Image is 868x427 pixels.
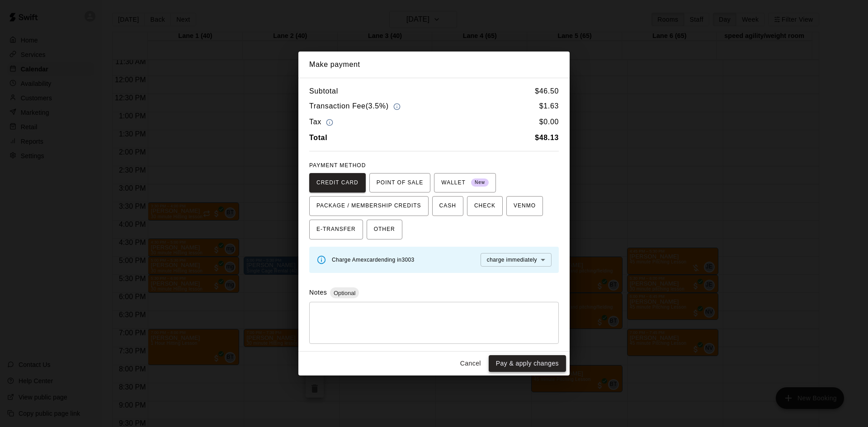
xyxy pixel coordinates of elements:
[367,220,402,239] button: OTHER
[309,196,429,216] button: PACKAGE / MEMBERSHIP CREDITS
[332,257,415,263] span: Charge Amex card ending in 3003
[489,355,566,372] button: Pay & apply changes
[309,100,403,113] h6: Transaction Fee ( 3.5% )
[309,134,327,141] b: Total
[439,199,456,213] span: CASH
[535,85,559,97] h6: $ 46.50
[441,176,489,190] span: WALLET
[474,199,495,213] span: CHECK
[539,100,559,113] h6: $ 1.63
[298,52,570,78] h2: Make payment
[316,199,421,213] span: PACKAGE / MEMBERSHIP CREDITS
[309,289,327,296] label: Notes
[309,85,338,97] h6: Subtotal
[309,162,366,169] span: PAYMENT METHOD
[377,176,423,190] span: POINT OF SALE
[369,173,430,193] button: POINT OF SALE
[316,222,356,237] span: E-TRANSFER
[330,290,359,296] span: Optional
[434,173,496,193] button: WALLET New
[471,177,489,189] span: New
[309,173,366,193] button: CREDIT CARD
[309,220,363,239] button: E-TRANSFER
[316,176,359,190] span: CREDIT CARD
[467,196,503,216] button: CHECK
[456,355,485,372] button: Cancel
[514,199,536,213] span: VENMO
[535,134,559,141] b: $ 48.13
[309,116,335,128] h6: Tax
[374,222,395,237] span: OTHER
[506,196,543,216] button: VENMO
[432,196,463,216] button: CASH
[539,116,559,128] h6: $ 0.00
[487,257,537,263] span: charge immediately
